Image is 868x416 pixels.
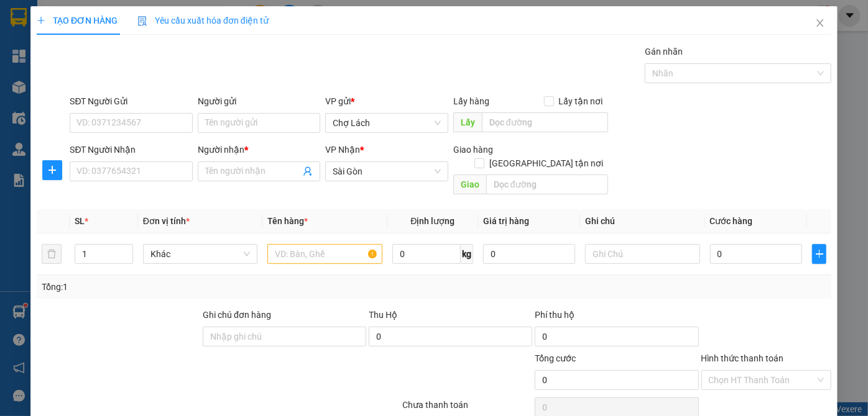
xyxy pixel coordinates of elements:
[483,216,529,226] span: Giá trị hàng
[203,327,366,346] input: Ghi chú đơn hàng
[554,94,608,108] span: Lấy tận nơi
[701,353,783,363] label: Hình thức thanh toán
[198,143,320,156] div: Người nhận
[484,156,608,170] span: [GEOGRAPHIC_DATA] tận nơi
[453,174,486,194] span: Giao
[482,112,608,132] input: Dọc đường
[333,162,440,181] span: Sài Gòn
[461,244,473,264] span: kg
[585,244,700,264] input: Ghi Chú
[37,16,118,25] span: TẠO ĐƠN HÀNG
[137,16,269,25] span: Yêu cầu xuất hóa đơn điện tử
[325,94,448,108] div: VP gửi
[137,16,147,26] img: icon
[453,112,482,132] span: Lấy
[150,245,251,263] span: Khác
[535,308,698,327] div: Phí thu hộ
[303,166,313,176] span: user-add
[645,47,683,57] label: Gán nhãn
[803,6,838,41] button: Close
[42,244,62,264] button: delete
[369,310,397,320] span: Thu Hộ
[410,216,455,226] span: Định lượng
[815,18,825,28] span: close
[333,114,440,132] span: Chợ Lách
[37,16,45,25] span: plus
[813,249,826,259] span: plus
[267,244,382,264] input: VD: Bàn, Ghế
[580,209,705,233] th: Ghi chú
[486,174,608,194] input: Dọc đường
[267,216,308,226] span: Tên hàng
[42,280,336,294] div: Tổng: 1
[198,94,320,108] div: Người gửi
[43,165,62,175] span: plus
[812,244,827,264] button: plus
[535,353,576,363] span: Tổng cước
[453,96,489,106] span: Lấy hàng
[453,145,493,155] span: Giao hàng
[203,310,271,320] label: Ghi chú đơn hàng
[483,244,575,264] input: 0
[70,143,192,156] div: SĐT Người Nhận
[75,216,85,226] span: SL
[42,160,62,180] button: plus
[325,145,360,155] span: VP Nhận
[710,216,753,226] span: Cước hàng
[70,94,192,108] div: SĐT Người Gửi
[143,216,190,226] span: Đơn vị tính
